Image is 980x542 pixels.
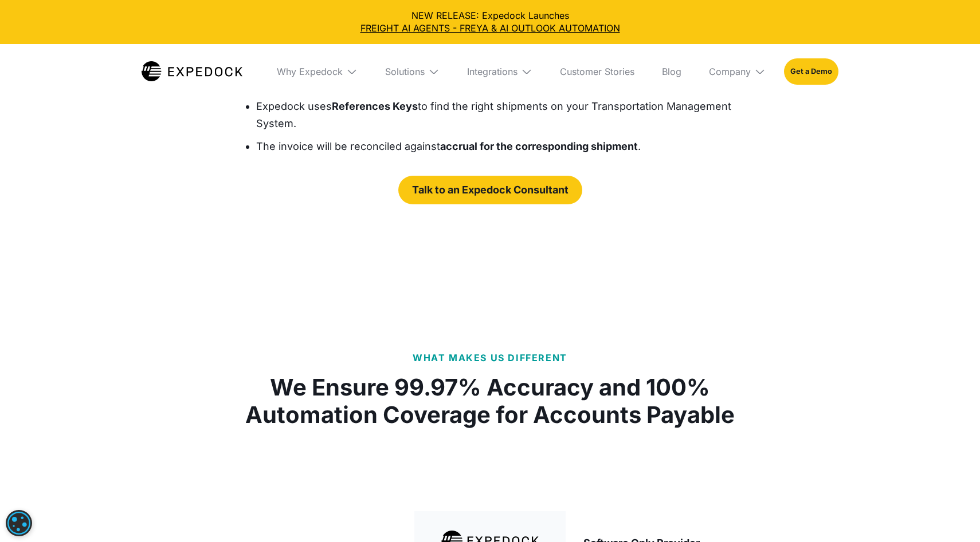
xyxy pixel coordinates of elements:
li: The invoice will be reconciled against . [256,138,747,155]
p: What Makes Us Different [413,351,567,365]
h1: We Ensure 99.97% Accuracy and 100% Automation Coverage for Accounts Payable [233,374,747,429]
strong: References Keys [332,100,418,112]
a: Talk to an Expedock Consultant [398,176,582,204]
a: FREIGHT AI AGENTS - FREYA & AI OUTLOOK AUTOMATION [9,22,971,34]
div: Integrations [458,44,542,99]
div: Integrations [467,66,518,77]
li: Expedock uses to find the right shipments on your Transportation Management System. [256,98,747,132]
iframe: Chat Widget [783,418,980,542]
div: Why Expedock [277,66,343,77]
div: NEW RELEASE: Expedock Launches [9,9,971,35]
a: Blog [653,44,691,99]
strong: accrual for the corresponding shipment [440,140,638,152]
div: Why Expedock [268,44,367,99]
div: Company [709,66,751,77]
a: Get a Demo [784,58,838,85]
div: Solutions [376,44,449,99]
div: Solutions [385,66,425,77]
div: Company [700,44,775,99]
a: Customer Stories [551,44,644,99]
